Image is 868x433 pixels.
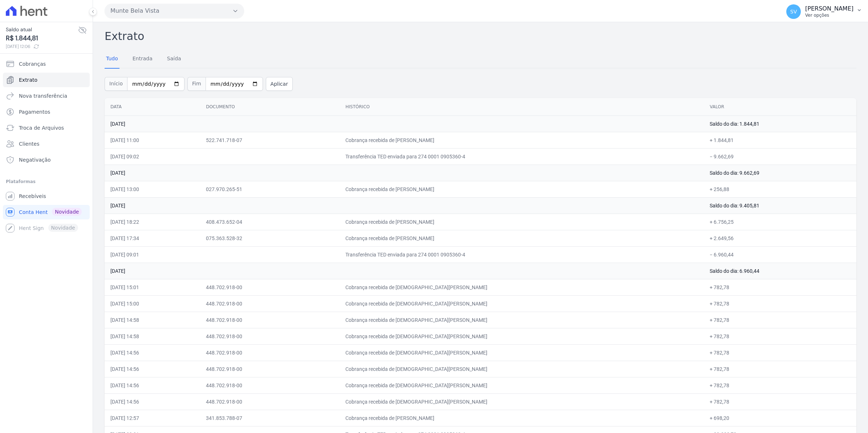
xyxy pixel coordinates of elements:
span: Extrato [19,76,37,84]
span: [DATE] 12:06 [6,43,78,50]
td: + 782,78 [704,361,856,377]
button: Munte Bela Vista [105,4,244,18]
td: 341.853.788-07 [200,410,340,426]
td: Saldo do dia: 9.405,81 [704,197,856,214]
span: Saldo atual [6,26,78,33]
button: Aplicar [266,77,293,91]
th: Valor [704,98,856,116]
td: Cobrança recebida de [DEMOGRAPHIC_DATA][PERSON_NAME] [340,279,704,295]
a: Saída [166,50,183,69]
span: Pagamentos [19,108,50,116]
a: Negativação [3,153,90,167]
td: Cobrança recebida de [DEMOGRAPHIC_DATA][PERSON_NAME] [340,312,704,328]
td: + 782,78 [704,344,856,361]
td: 448.702.918-00 [200,295,340,312]
p: [PERSON_NAME] [805,5,853,12]
span: Conta Hent [19,209,48,216]
td: Cobrança recebida de [PERSON_NAME] [340,214,704,230]
td: 027.970.265-51 [200,181,340,197]
td: + 782,78 [704,377,856,393]
td: Cobrança recebida de [DEMOGRAPHIC_DATA][PERSON_NAME] [340,361,704,377]
td: + 1.844,81 [704,132,856,148]
td: 408.473.652-04 [200,214,340,230]
div: Plataformas [6,177,87,186]
a: Conta Hent Novidade [3,205,90,219]
td: [DATE] 14:58 [105,328,200,344]
td: Saldo do dia: 6.960,44 [704,263,856,279]
td: [DATE] 14:56 [105,377,200,393]
button: SV [PERSON_NAME] Ver opções [780,1,868,22]
td: [DATE] [105,116,704,132]
td: − 9.662,69 [704,148,856,165]
td: [DATE] 09:01 [105,246,200,263]
td: + 782,78 [704,312,856,328]
span: Cobranças [19,60,46,68]
td: [DATE] 14:56 [105,393,200,410]
td: Cobrança recebida de [PERSON_NAME] [340,410,704,426]
td: [DATE] [105,197,704,214]
td: + 782,78 [704,393,856,410]
td: Transferência TED enviada para 274 0001 0905360-4 [340,148,704,165]
td: [DATE] 14:56 [105,361,200,377]
td: [DATE] 13:00 [105,181,200,197]
td: [DATE] [105,165,704,181]
p: Ver opções [805,12,853,18]
span: Negativação [19,156,51,163]
td: + 782,78 [704,295,856,312]
a: Nova transferência [3,89,90,103]
td: 448.702.918-00 [200,361,340,377]
td: Saldo do dia: 9.662,69 [704,165,856,181]
td: 448.702.918-00 [200,279,340,295]
span: Novidade [52,208,82,216]
span: Fim [187,77,206,91]
td: Cobrança recebida de [DEMOGRAPHIC_DATA][PERSON_NAME] [340,393,704,410]
td: − 6.960,44 [704,246,856,263]
td: [DATE] [105,263,704,279]
td: 448.702.918-00 [200,393,340,410]
td: + 2.649,56 [704,230,856,246]
td: [DATE] 15:01 [105,279,200,295]
a: Extrato [3,73,90,87]
a: Clientes [3,137,90,151]
td: [DATE] 18:22 [105,214,200,230]
span: SV [790,9,797,14]
td: [DATE] 11:00 [105,132,200,148]
td: [DATE] 09:02 [105,148,200,165]
td: Cobrança recebida de [DEMOGRAPHIC_DATA][PERSON_NAME] [340,328,704,344]
td: + 782,78 [704,328,856,344]
td: 522.741.718-07 [200,132,340,148]
th: Data [105,98,200,116]
a: Entrada [131,50,154,69]
td: Transferência TED enviada para 274 0001 0905360-4 [340,246,704,263]
td: 448.702.918-00 [200,328,340,344]
td: Saldo do dia: 1.844,81 [704,116,856,132]
a: Pagamentos [3,105,90,119]
a: Troca de Arquivos [3,121,90,135]
th: Documento [200,98,340,116]
span: Início [105,77,127,91]
td: Cobrança recebida de [DEMOGRAPHIC_DATA][PERSON_NAME] [340,295,704,312]
td: [DATE] 14:56 [105,344,200,361]
td: Cobrança recebida de [DEMOGRAPHIC_DATA][PERSON_NAME] [340,344,704,361]
td: 448.702.918-00 [200,312,340,328]
span: Clientes [19,140,39,147]
span: Recebíveis [19,193,46,200]
td: 448.702.918-00 [200,377,340,393]
td: Cobrança recebida de [PERSON_NAME] [340,132,704,148]
nav: Sidebar [6,57,87,235]
td: + 782,78 [704,279,856,295]
span: Troca de Arquivos [19,124,64,131]
td: 075.363.528-32 [200,230,340,246]
a: Cobranças [3,57,90,71]
td: + 6.756,25 [704,214,856,230]
td: 448.702.918-00 [200,344,340,361]
a: Recebíveis [3,189,90,203]
a: Tudo [105,50,119,69]
td: Cobrança recebida de [PERSON_NAME] [340,230,704,246]
td: [DATE] 15:00 [105,295,200,312]
td: Cobrança recebida de [DEMOGRAPHIC_DATA][PERSON_NAME] [340,377,704,393]
td: + 698,20 [704,410,856,426]
span: R$ 1.844,81 [6,33,78,43]
td: [DATE] 12:57 [105,410,200,426]
td: [DATE] 17:34 [105,230,200,246]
